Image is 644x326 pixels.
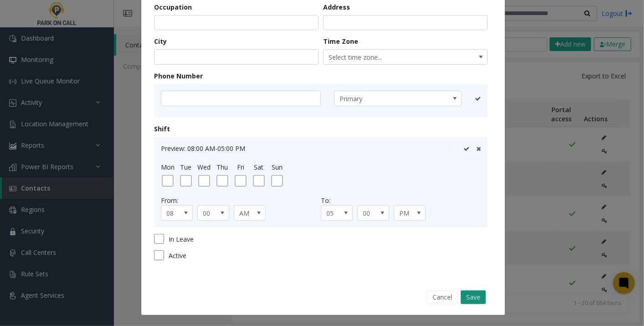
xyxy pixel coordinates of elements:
span: PM [394,206,419,220]
span: Primary [335,91,436,106]
div: From: [161,196,321,205]
span: 00 [358,206,382,220]
label: City [154,36,167,46]
label: Wed [198,162,211,172]
span: 05 [321,206,346,220]
span: In Leave [169,234,194,244]
button: Cancel [427,290,458,304]
label: Mon [161,162,175,172]
span: Active [169,251,186,260]
label: Thu [217,162,228,172]
label: Time Zone [323,36,358,46]
label: Tue [180,162,192,172]
span: AM [234,206,259,220]
span: 00 [198,206,222,220]
label: Shift [154,124,170,134]
span: 08 [161,206,186,220]
div: To: [321,196,481,205]
span: Preview: 08:00 AM-05:00 PM [161,144,245,153]
label: Sat [254,162,264,172]
label: Fri [237,162,244,172]
label: Phone Number [154,71,203,81]
span: Select time zone... [324,50,454,64]
button: Save [461,290,486,304]
label: Sun [272,162,283,172]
